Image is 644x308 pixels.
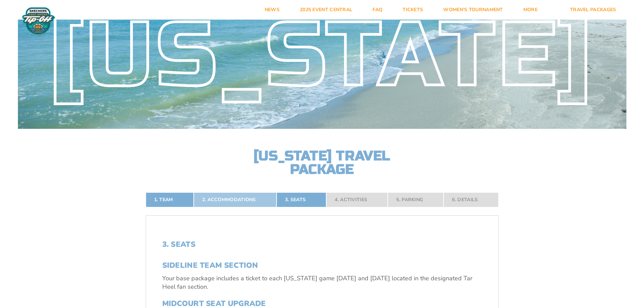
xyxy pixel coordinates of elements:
div: [US_STATE] [18,20,626,92]
h2: 3. Seats [162,240,482,249]
a: 2. Accommodations [194,192,277,207]
p: Your base package includes a ticket to each [US_STATE] game [DATE] and [DATE] located in the desi... [162,274,482,291]
h3: SIDELINE TEAM SECTION [162,261,482,270]
a: 1. Team [146,192,194,207]
h3: MIDCOURT SEAT UPGRADE [162,299,482,308]
h2: [US_STATE] Travel Package [248,149,397,176]
img: Fort Myers Tip-Off [20,7,57,35]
